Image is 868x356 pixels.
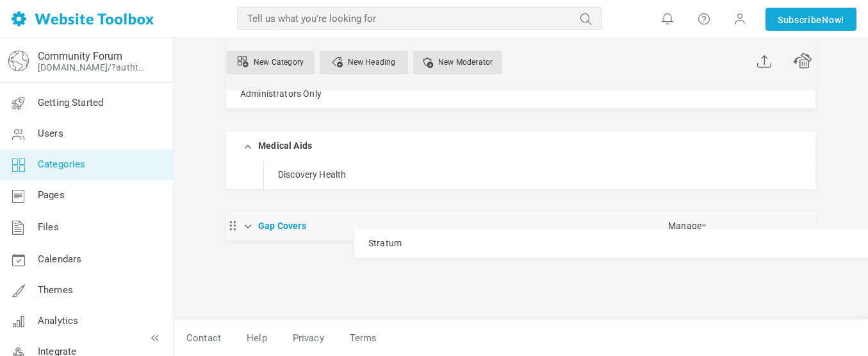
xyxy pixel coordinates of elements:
[38,158,86,170] span: Categories
[766,8,856,31] a: SubscribeNow!
[38,189,65,201] span: Pages
[8,51,29,71] img: globe-icon.png
[38,50,122,62] a: Community Forum
[174,327,234,350] a: Contact
[280,327,337,350] a: Privacy
[413,51,502,74] a: Assigning a user as a moderator for a category gives them permission to help oversee the content
[237,7,602,30] input: Tell us what you're looking for
[234,327,280,350] a: Help
[822,13,844,27] span: Now!
[278,167,346,183] a: Discovery Health
[38,62,149,72] a: [DOMAIN_NAME]/?authtoken=916f988b8d70919154a99e20935fb633&rememberMe=1
[38,128,63,139] span: Users
[38,284,73,296] span: Themes
[368,235,402,251] a: Stratum
[38,253,81,265] span: Calendars
[337,327,377,350] a: Terms
[38,97,103,108] span: Getting Started
[258,138,312,154] a: Medical Aids
[38,315,78,326] span: Analytics
[38,221,59,233] span: Files
[226,51,315,74] a: Use multiple categories to organize discussions
[320,51,408,74] a: New Heading
[240,86,322,102] a: Administrators Only
[258,218,306,234] a: Gap Covers
[668,212,707,234] a: Manage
